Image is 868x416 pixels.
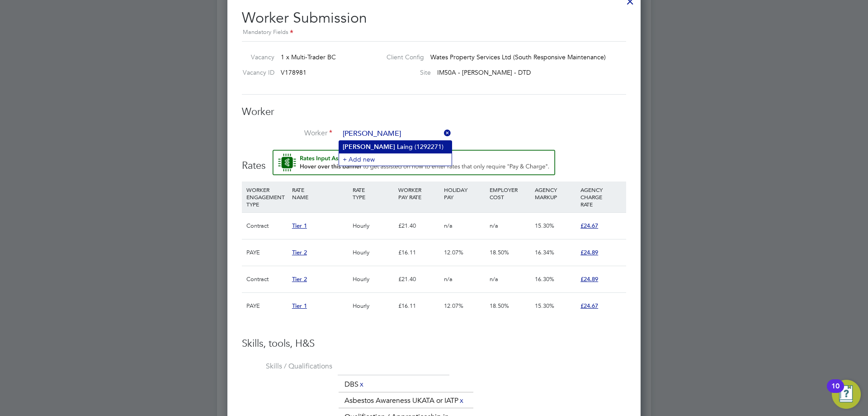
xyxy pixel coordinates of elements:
div: Hourly [350,213,396,239]
div: RATE NAME [290,182,350,205]
h2: Worker Submission [242,2,626,38]
div: EMPLOYER COST [487,182,533,205]
div: £16.11 [396,293,442,319]
button: Rate Assistant [273,150,555,175]
span: £24.67 [580,222,598,230]
div: WORKER ENGAGEMENT TYPE [244,182,290,212]
b: [PERSON_NAME] [343,143,395,151]
span: £24.89 [580,249,598,256]
span: 18.50% [490,302,509,310]
div: Contract [244,266,290,292]
div: Mandatory Fields [242,28,626,38]
label: Vacancy ID [238,68,274,77]
div: £21.40 [396,266,442,292]
label: Vacancy [238,53,274,61]
span: n/a [490,275,498,283]
li: Asbestos Awareness UKATA or IATP [341,395,468,407]
label: Skills / Qualifications [242,362,332,371]
button: Open Resource Center, 10 new notifications [832,380,861,409]
input: Search for... [340,127,451,141]
span: n/a [444,222,453,230]
div: Hourly [350,293,396,319]
span: £24.67 [580,302,598,310]
span: 12.07% [444,302,463,310]
div: AGENCY MARKUP [533,182,578,205]
div: 10 [831,386,840,398]
span: 16.30% [535,275,554,283]
div: Hourly [350,239,396,266]
div: Contract [244,213,290,239]
span: n/a [490,222,498,230]
div: PAYE [244,293,290,319]
a: x [359,378,365,390]
b: La [397,143,404,151]
h3: Worker [242,105,626,119]
span: IM50A - [PERSON_NAME] - DTD [437,68,531,77]
label: Client Config [379,53,424,61]
span: Tier 1 [292,222,307,230]
div: WORKER PAY RATE [396,182,442,205]
span: Tier 2 [292,275,307,283]
div: £16.11 [396,239,442,266]
li: ing (1292271) [339,141,452,153]
span: 15.30% [535,222,554,230]
div: HOLIDAY PAY [442,182,487,205]
span: 1 x Multi-Trader BC [281,53,336,61]
span: Tier 1 [292,302,307,310]
li: + Add new [339,153,452,165]
li: DBS [341,378,368,391]
div: Hourly [350,266,396,292]
label: Worker [242,129,332,138]
label: Site [379,68,431,77]
h3: Skills, tools, H&S [242,337,626,350]
span: Tier 2 [292,249,307,256]
span: 16.34% [535,249,554,256]
div: RATE TYPE [350,182,396,205]
span: Wates Property Services Ltd (South Responsive Maintenance) [430,53,606,61]
a: x [458,395,465,406]
span: V178981 [281,68,307,77]
div: £21.40 [396,213,442,239]
span: £24.89 [580,275,598,283]
h3: Rates [242,150,626,172]
div: AGENCY CHARGE RATE [578,182,624,212]
span: 18.50% [490,249,509,256]
span: n/a [444,275,453,283]
span: 15.30% [535,302,554,310]
div: PAYE [244,239,290,266]
span: 12.07% [444,249,463,256]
